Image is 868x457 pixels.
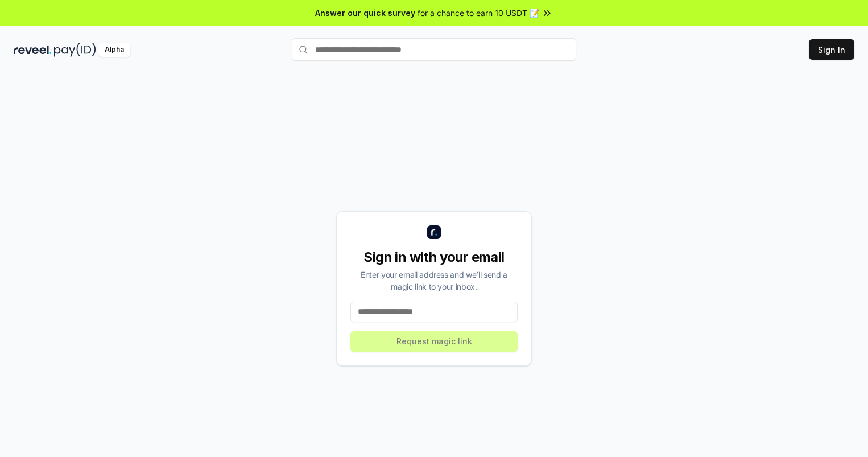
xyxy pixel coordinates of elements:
img: reveel_dark [14,43,52,57]
button: Sign In [809,39,854,60]
img: logo_small [427,225,441,239]
img: pay_id [54,43,96,57]
div: Alpha [98,43,130,57]
div: Enter your email address and we’ll send a magic link to your inbox. [350,269,518,293]
span: Answer our quick survey [315,7,415,19]
span: for a chance to earn 10 USDT 📝 [418,7,539,19]
div: Sign in with your email [350,248,518,266]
